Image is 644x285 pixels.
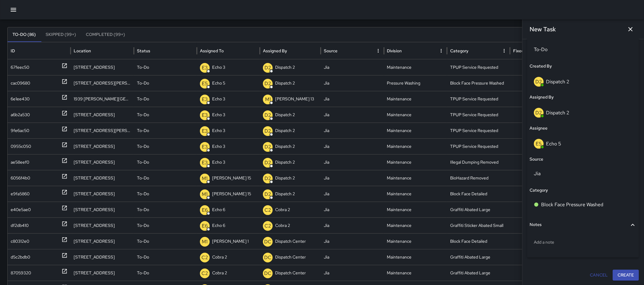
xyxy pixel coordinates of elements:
[212,107,225,123] p: Echo 3
[202,80,208,87] p: E5
[384,123,447,138] div: Maintenance
[447,107,510,123] div: TPUP Service Requested
[447,202,510,217] div: Graffiti Abated Large
[275,249,306,265] p: Dispatch Center
[275,186,295,202] p: Dispatch 2
[137,218,149,233] p: To-Do
[384,91,447,107] div: Maintenance
[11,91,30,107] div: 6e1ee430
[275,218,290,233] p: Cobra 2
[212,91,225,107] p: Echo 3
[212,218,225,233] p: Echo 6
[201,254,208,261] p: C2
[137,75,149,91] p: To-Do
[264,175,271,182] p: D2
[321,75,384,91] div: Jia
[212,234,249,249] p: [PERSON_NAME] 1
[321,217,384,233] div: Jia
[71,170,134,186] div: 1624 Franklin Street
[202,222,208,230] p: E6
[384,107,447,123] div: Maintenance
[11,202,31,217] div: e40e5ae0
[71,123,134,138] div: 2350 Harrison Street
[264,159,271,166] p: D2
[71,91,134,107] div: 1939 Harrison Street
[11,48,15,54] div: ID
[74,48,91,54] div: Location
[11,218,29,233] div: df2db410
[321,249,384,265] div: Jia
[11,170,30,186] div: 6056f4b0
[11,265,31,281] div: 87059320
[265,96,271,103] p: M1
[447,138,510,154] div: TPUP Service Requested
[71,217,134,233] div: 415 24th Street
[202,159,208,166] p: E3
[500,47,509,55] button: Category column menu
[137,91,149,107] p: To-Do
[384,186,447,202] div: Maintenance
[11,186,30,202] div: e9fa5860
[137,139,149,154] p: To-Do
[384,249,447,265] div: Maintenance
[513,48,536,54] div: Fixed Asset
[202,143,208,151] p: E3
[275,234,306,249] p: Dispatch Center
[137,48,150,54] div: Status
[384,265,447,281] div: Maintenance
[202,207,208,214] p: E6
[321,138,384,154] div: Jia
[447,91,510,107] div: TPUP Service Requested
[71,75,134,91] div: 1810 Webster Street
[71,107,134,123] div: 1100 Franklin Street
[321,59,384,75] div: Jia
[275,91,314,107] p: [PERSON_NAME] 13
[212,170,251,186] p: [PERSON_NAME] 15
[212,123,225,138] p: Echo 3
[321,265,384,281] div: Jia
[447,75,510,91] div: Block Face Pressure Washed
[447,123,510,138] div: TPUP Service Requested
[201,270,208,277] p: C2
[71,186,134,202] div: 304 15th Street
[275,265,306,281] p: Dispatch Center
[212,75,225,91] p: Echo 5
[447,186,510,202] div: Block Face Detailed
[11,249,30,265] div: d5c2bdb0
[137,249,149,265] p: To-Do
[212,186,251,202] p: [PERSON_NAME] 15
[437,47,446,55] button: Division column menu
[447,217,510,233] div: Graffiti Sticker Abated Small
[447,59,510,75] div: TPUP Service Requested
[275,155,295,170] p: Dispatch 2
[384,170,447,186] div: Maintenance
[447,154,510,170] div: Illegal Dumping Removed
[384,217,447,233] div: Maintenance
[387,48,402,54] div: Division
[8,27,41,42] button: To-Do (86)
[384,75,447,91] div: Pressure Washing
[374,47,383,55] button: Source column menu
[447,265,510,281] div: Graffiti Abated Large
[71,154,134,170] div: 505 17th Street
[450,48,468,54] div: Category
[212,202,225,217] p: Echo 6
[275,107,295,123] p: Dispatch 2
[71,233,134,249] div: 1407 Franklin Street
[321,154,384,170] div: Jia
[275,202,290,217] p: Cobra 2
[264,207,271,214] p: C2
[321,123,384,138] div: Jia
[275,60,295,75] p: Dispatch 2
[264,64,271,71] p: D2
[321,91,384,107] div: Jia
[212,249,227,265] p: Cobra 2
[71,138,134,154] div: 1600 San Pablo Avenue
[137,186,149,202] p: To-Do
[212,265,227,281] p: Cobra 2
[202,175,208,182] p: M1
[384,154,447,170] div: Maintenance
[275,139,295,154] p: Dispatch 2
[137,170,149,186] p: To-Do
[71,265,134,281] div: 505 17th Street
